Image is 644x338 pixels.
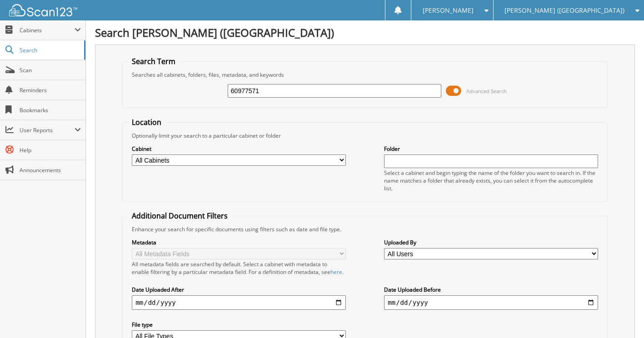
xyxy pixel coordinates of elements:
legend: Additional Document Filters [127,211,232,221]
span: [PERSON_NAME] ([GEOGRAPHIC_DATA]) [504,8,624,13]
div: Searches all cabinets, folders, files, metadata, and keywords [127,71,602,79]
label: Uploaded By [384,239,598,246]
span: Announcements [20,166,81,174]
span: User Reports [20,126,75,134]
div: Enhance your search for specific documents using filters such as date and file type. [127,225,602,233]
span: [PERSON_NAME] [423,8,474,13]
span: Scan [20,66,81,74]
label: Date Uploaded After [132,286,345,293]
span: Help [20,146,81,154]
div: Select a cabinet and begin typing the name of the folder you want to search in. If the name match... [384,169,598,192]
span: Bookmarks [20,106,81,114]
div: Optionally limit your search to a particular cabinet or folder [127,132,602,139]
label: Date Uploaded Before [384,286,598,293]
span: Cabinets [20,26,75,34]
img: scan123-logo-white.svg [9,4,77,16]
div: All metadata fields are searched by default. Select a cabinet with metadata to enable filtering b... [132,260,345,276]
label: Metadata [132,239,345,246]
input: end [384,295,598,310]
label: Cabinet [132,145,345,153]
legend: Location [127,117,166,127]
label: File type [132,321,345,328]
label: Folder [384,145,598,153]
input: start [132,295,345,310]
span: Reminders [20,86,81,94]
span: Search [20,46,80,54]
span: Advanced Search [466,88,507,94]
a: here [330,268,342,276]
h1: Search [PERSON_NAME] ([GEOGRAPHIC_DATA]) [95,25,635,40]
legend: Search Term [127,56,180,66]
